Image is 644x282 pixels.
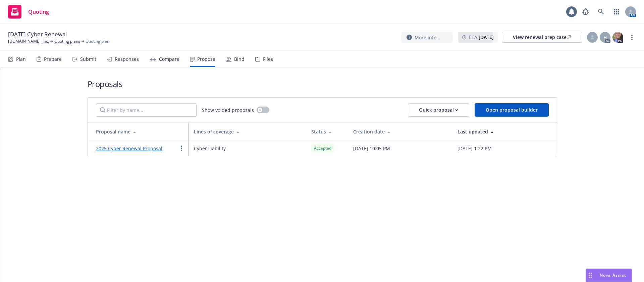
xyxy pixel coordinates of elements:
[353,145,390,152] span: [DATE] 10:05 PM
[96,128,183,135] div: Proposal name
[600,272,626,278] span: Nova Assist
[475,103,549,117] button: Open proposal builder
[610,5,623,18] a: Switch app
[88,78,557,89] h1: Proposals
[159,56,179,62] div: Compare
[486,107,538,113] span: Open proposal builder
[479,34,494,40] strong: [DATE]
[44,56,62,62] div: Prepare
[469,34,494,41] span: ETA :
[8,38,49,44] a: [DOMAIN_NAME], Inc.
[8,30,67,38] span: [DATE] Cyber Renewal
[419,104,458,116] div: Quick proposal
[234,56,245,62] div: Bind
[513,32,571,42] div: View renewal prep case
[80,56,96,62] div: Submit
[194,128,301,135] div: Lines of coverage
[458,128,551,135] div: Last updated
[115,56,139,62] div: Responses
[16,56,26,62] div: Plan
[353,128,447,135] div: Creation date
[5,2,52,21] a: Quoting
[586,269,594,282] div: Drag to move
[586,269,632,282] button: Nova Assist
[603,34,607,41] span: H
[458,145,492,152] span: [DATE] 1:22 PM
[202,107,254,114] span: Show voided proposals
[197,56,215,62] div: Propose
[628,33,636,41] a: more
[28,9,49,14] span: Quoting
[263,56,273,62] div: Files
[311,128,342,135] div: Status
[177,144,185,152] a: more
[612,32,623,43] img: photo
[54,38,80,44] a: Quoting plans
[194,145,226,152] span: Cyber Liability
[401,32,453,43] button: More info...
[415,34,440,41] span: More info...
[408,103,469,117] button: Quick proposal
[86,38,109,44] span: Quoting plan
[314,145,331,151] span: Accepted
[594,5,608,18] a: Search
[502,32,582,43] a: View renewal prep case
[96,145,162,152] a: 2025 Cyber Renewal Proposal
[96,103,197,117] input: Filter by name...
[579,5,592,18] a: Report a Bug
